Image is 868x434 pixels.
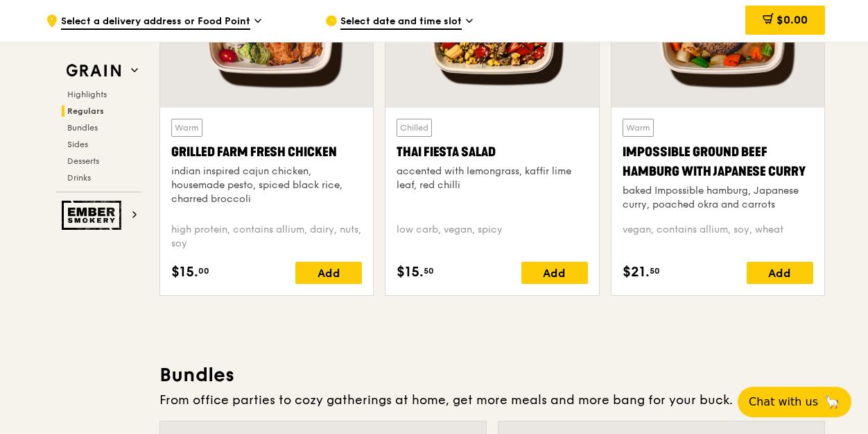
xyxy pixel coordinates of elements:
div: Grilled Farm Fresh Chicken [171,142,362,162]
div: Add [521,262,588,284]
span: $15. [397,262,424,283]
div: Chilled [397,119,432,137]
div: From office parties to cozy gatherings at home, get more meals and more bang for your buck. [159,390,825,410]
div: Warm [623,119,654,137]
span: Select a delivery address or Food Point [61,15,250,30]
span: Sides [67,140,88,149]
div: Warm [171,119,202,137]
h3: Bundles [159,362,825,387]
div: vegan, contains allium, soy, wheat [623,223,813,251]
div: low carb, vegan, spicy [397,223,587,251]
div: Add [747,262,813,284]
span: 00 [198,265,209,276]
span: 50 [424,265,434,276]
span: $0.00 [776,13,808,26]
span: Drinks [67,173,91,183]
div: Add [295,262,362,284]
img: Grain web logo [62,58,125,83]
img: Ember Smokery web logo [62,201,125,230]
div: high protein, contains allium, dairy, nuts, soy [171,223,362,251]
span: Highlights [67,90,107,99]
div: indian inspired cajun chicken, housemade pesto, spiced black rice, charred broccoli [171,165,362,206]
span: Chat with us [749,394,818,410]
span: 50 [650,265,660,276]
span: Desserts [67,156,99,166]
div: Impossible Ground Beef Hamburg with Japanese Curry [623,142,813,181]
div: accented with lemongrass, kaffir lime leaf, red chilli [397,165,587,192]
span: 🦙 [824,394,840,410]
span: Bundles [67,123,98,133]
span: Select date and time slot [340,15,462,30]
div: baked Impossible hamburg, Japanese curry, poached okra and carrots [623,184,813,212]
span: $21. [623,262,650,283]
span: Regulars [67,106,104,116]
button: Chat with us🦙 [738,387,851,417]
div: Thai Fiesta Salad [397,142,587,162]
span: $15. [171,262,198,283]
